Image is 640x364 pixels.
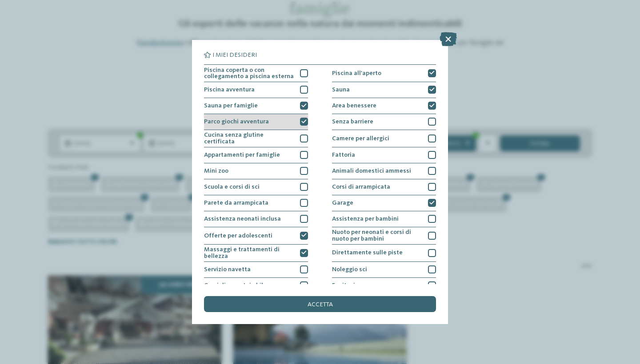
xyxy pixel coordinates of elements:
span: Assistenza neonati inclusa [204,216,281,222]
span: Piscina all'aperto [332,70,381,76]
span: Mini zoo [204,168,228,174]
span: Noleggio sci [332,266,367,273]
span: Scuola e corsi di sci [204,184,260,190]
span: Massaggi e trattamenti di bellezza [204,246,294,259]
span: Sauna per famiglie [204,103,258,109]
span: Sauna [332,87,350,93]
span: Equitazione [332,282,366,289]
span: Piscina avventura [204,87,255,93]
span: I miei desideri [212,52,257,58]
span: Offerte per adolescenti [204,233,272,239]
span: Direttamente sulle piste [332,249,403,256]
span: Assistenza per bambini [332,216,399,222]
span: Senza barriere [332,119,373,125]
span: Camere per allergici [332,135,389,142]
span: Servizio navetta [204,266,251,273]
span: Corsi di mountain bike [204,282,268,289]
span: Area benessere [332,103,376,109]
span: Animali domestici ammessi [332,168,411,174]
span: Garage [332,200,353,206]
span: Nuoto per neonati e corsi di nuoto per bambini [332,229,422,242]
span: Piscina coperta o con collegamento a piscina esterna [204,67,294,80]
span: Fattoria [332,152,355,158]
span: accetta [308,301,333,308]
span: Appartamenti per famiglie [204,152,280,158]
span: Parco giochi avventura [204,119,269,125]
span: Parete da arrampicata [204,200,268,206]
span: Cucina senza glutine certificata [204,132,294,145]
span: Corsi di arrampicata [332,184,390,190]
